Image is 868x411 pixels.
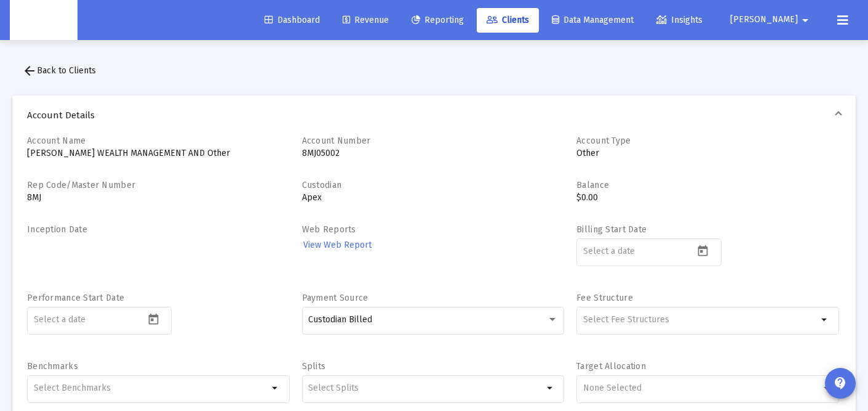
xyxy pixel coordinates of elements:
[27,136,86,146] label: Account Name
[552,15,634,25] span: Data Management
[302,293,368,303] label: Payment Source
[730,15,798,25] span: [PERSON_NAME]
[583,312,818,327] mat-chip-list: Selection
[477,8,539,33] a: Clients
[27,192,290,204] p: 8MJ
[22,65,96,76] span: Back to Clients
[27,147,290,160] p: [PERSON_NAME] WEALTH MANAGEMENT AND Other
[302,180,342,190] label: Custodian
[302,361,326,372] label: Splits
[412,15,464,25] span: Reporting
[34,381,269,396] mat-chip-list: Selection
[145,310,162,328] button: Open calendar
[402,8,474,33] a: Reporting
[647,8,712,33] a: Insights
[583,383,642,393] span: None Selected
[576,147,839,160] p: Other
[12,96,856,135] mat-expansion-panel-header: Account Details
[265,15,320,25] span: Dashboard
[27,224,87,235] label: Inception Date
[583,246,694,256] input: Select a date
[27,293,124,303] label: Performance Start Date
[19,8,68,33] img: Dashboard
[656,15,703,25] span: Insights
[715,7,827,32] button: [PERSON_NAME]
[576,136,631,146] label: Account Type
[27,361,78,372] label: Benchmarks
[302,236,373,254] a: View Web Report
[27,109,836,121] span: Account Details
[818,312,832,327] mat-icon: arrow_drop_down
[302,192,565,204] p: Apex
[302,147,565,160] p: 8MJ05002
[487,15,529,25] span: Clients
[576,224,647,235] label: Billing Start Date
[576,192,839,204] p: $0.00
[308,381,543,396] mat-chip-list: Selection
[308,314,372,325] span: Custodian Billed
[302,136,371,146] label: Account Number
[343,15,389,25] span: Revenue
[542,8,643,33] a: Data Management
[583,315,818,325] input: Select Fee Structures
[798,8,813,33] mat-icon: arrow_drop_down
[303,240,372,250] span: View Web Report
[12,59,106,83] button: Back to Clients
[576,180,609,190] label: Balance
[34,383,269,393] input: Select Benchmarks
[34,315,145,325] input: Select a date
[333,8,399,33] a: Revenue
[308,383,543,393] input: Select Splits
[22,63,37,78] mat-icon: arrow_back
[694,242,712,259] button: Open calendar
[302,224,356,235] label: Web Reports
[576,361,646,372] label: Target Allocation
[268,381,283,396] mat-icon: arrow_drop_down
[576,293,633,303] label: Fee Structure
[27,180,135,190] label: Rep Code/Master Number
[543,381,558,396] mat-icon: arrow_drop_down
[833,376,848,391] mat-icon: contact_support
[255,8,330,33] a: Dashboard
